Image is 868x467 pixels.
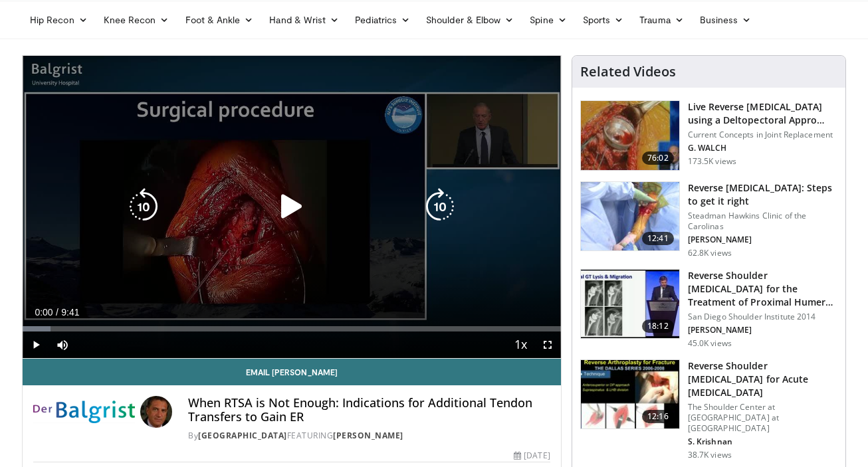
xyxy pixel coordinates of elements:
[35,307,53,318] span: 0:00
[688,156,736,167] p: 173.5K views
[198,430,287,441] a: [GEOGRAPHIC_DATA]
[581,270,679,339] img: Q2xRg7exoPLTwO8X4xMDoxOjA4MTsiGN.150x105_q85_crop-smart_upscale.jpg
[581,101,679,170] img: 684033_3.png.150x105_q85_crop-smart_upscale.jpg
[22,7,96,33] a: Hip Recon
[688,100,837,127] h3: Live Reverse [MEDICAL_DATA] using a Deltopectoral Appro…
[688,402,837,434] p: The Shoulder Center at [GEOGRAPHIC_DATA] at [GEOGRAPHIC_DATA]
[688,143,837,153] p: G. WALCH
[580,269,837,349] a: 18:12 Reverse Shoulder [MEDICAL_DATA] for the Treatment of Proximal Humeral … San Diego Shoulder ...
[522,7,574,33] a: Spine
[688,312,837,322] p: San Diego Shoulder Institute 2014
[49,331,76,358] button: Mute
[581,360,679,429] img: butch_reverse_arthroplasty_3.png.150x105_q85_crop-smart_upscale.jpg
[642,320,674,333] span: 18:12
[96,7,177,33] a: Knee Recon
[642,151,674,165] span: 76:02
[418,7,522,33] a: Shoulder & Elbow
[575,7,632,33] a: Sports
[688,234,837,245] p: [PERSON_NAME]
[508,331,534,358] button: Playback Rate
[33,396,135,428] img: Balgrist University Hospital
[580,359,837,460] a: 12:16 Reverse Shoulder [MEDICAL_DATA] for Acute [MEDICAL_DATA] The Shoulder Center at [GEOGRAPHIC...
[688,325,837,335] p: [PERSON_NAME]
[61,307,79,318] span: 9:41
[23,56,561,359] video-js: Video Player
[333,430,403,441] a: [PERSON_NAME]
[56,307,58,318] span: /
[177,7,262,33] a: Foot & Ankle
[642,232,674,245] span: 12:41
[688,338,732,349] p: 45.0K views
[23,331,49,358] button: Play
[688,181,837,208] h3: Reverse [MEDICAL_DATA]: Steps to get it right
[688,248,732,258] p: 62.8K views
[688,436,837,447] p: S. Krishnan
[514,450,550,462] div: [DATE]
[261,7,347,33] a: Hand & Wrist
[580,100,837,171] a: 76:02 Live Reverse [MEDICAL_DATA] using a Deltopectoral Appro… Current Concepts in Joint Replacem...
[580,64,676,80] h4: Related Videos
[642,410,674,423] span: 12:16
[347,7,418,33] a: Pediatrics
[140,396,172,428] img: Avatar
[631,7,692,33] a: Trauma
[692,7,760,33] a: Business
[581,182,679,251] img: 326034_0000_1.png.150x105_q85_crop-smart_upscale.jpg
[688,211,837,232] p: Steadman Hawkins Clinic of the Carolinas
[688,269,837,309] h3: Reverse Shoulder [MEDICAL_DATA] for the Treatment of Proximal Humeral …
[688,450,732,460] p: 38.7K views
[534,331,561,358] button: Fullscreen
[188,430,550,442] div: By FEATURING
[580,181,837,258] a: 12:41 Reverse [MEDICAL_DATA]: Steps to get it right Steadman Hawkins Clinic of the Carolinas [PER...
[688,359,837,399] h3: Reverse Shoulder [MEDICAL_DATA] for Acute [MEDICAL_DATA]
[23,359,561,385] a: Email [PERSON_NAME]
[688,130,837,140] p: Current Concepts in Joint Replacement
[188,396,550,424] h4: When RTSA is Not Enough: Indications for Additional Tendon Transfers to Gain ER
[23,326,561,331] div: Progress Bar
